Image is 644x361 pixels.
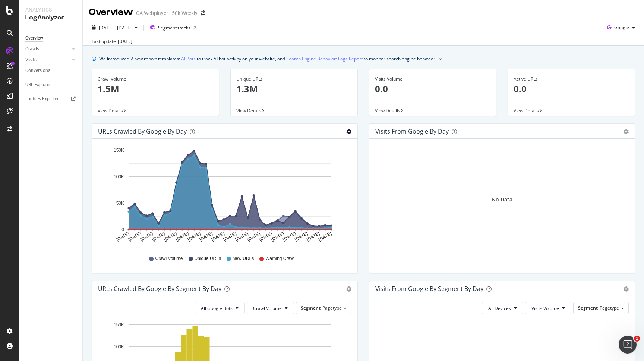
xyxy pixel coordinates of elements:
[92,55,635,63] div: info banner
[236,82,352,95] p: 1.3M
[234,231,249,242] text: [DATE]
[282,231,297,242] text: [DATE]
[514,76,629,82] div: Active URLs
[492,196,512,203] div: No Data
[236,76,352,82] div: Unique URLs
[115,231,130,242] text: [DATE]
[98,82,213,95] p: 1.5M
[236,107,262,114] span: View Details
[246,231,261,242] text: [DATE]
[375,107,400,114] span: View Details
[25,34,43,42] div: Overview
[201,10,205,16] div: arrow-right-arrow-left
[25,56,37,64] div: Visits
[136,9,198,17] div: CA Webplayer - 50k Weekly
[147,22,200,34] button: Segment:tracks
[25,81,51,89] div: URL Explorer
[121,227,124,232] text: 0
[187,231,202,242] text: [DATE]
[195,302,245,314] button: All Google Bots
[25,45,70,53] a: Crawls
[514,82,629,95] p: 0.0
[294,231,309,242] text: [DATE]
[525,302,571,314] button: Visits Volume
[99,55,436,63] div: We introduced 2 new report templates: to track AI bot activity on your website, and to monitor se...
[158,25,190,31] span: Segment: tracks
[155,255,183,262] span: Crawl Volume
[600,305,619,311] span: Pagetype
[195,255,221,262] span: Unique URLs
[98,145,351,248] svg: A chart.
[99,25,132,31] span: [DATE] - [DATE]
[175,231,190,242] text: [DATE]
[25,6,76,13] div: Analytics
[270,231,285,242] text: [DATE]
[619,336,637,354] iframe: Intercom live chat
[211,231,225,242] text: [DATE]
[98,285,221,292] div: URLs Crawled by Google By Segment By Day
[514,107,539,114] span: View Details
[25,56,70,64] a: Visits
[222,231,237,242] text: [DATE]
[25,67,50,75] div: Conversions
[25,95,59,103] div: Logfiles Explorer
[114,322,124,327] text: 150K
[118,38,132,45] div: [DATE]
[25,45,39,53] div: Crawls
[233,255,254,262] span: New URLs
[375,285,483,292] div: Visits from Google By Segment By Day
[375,128,449,135] div: Visits from Google by day
[253,305,282,311] span: Crawl Volume
[127,231,142,242] text: [DATE]
[199,231,214,242] text: [DATE]
[375,82,490,95] p: 0.0
[438,53,443,64] button: close banner
[25,67,77,75] a: Conversions
[25,81,77,89] a: URL Explorer
[301,305,321,311] span: Segment
[181,55,196,63] a: AI Bots
[163,231,178,242] text: [DATE]
[482,302,523,314] button: All Devices
[322,305,342,311] span: Pagetype
[578,305,598,311] span: Segment
[114,174,124,179] text: 100K
[116,201,124,206] text: 50K
[488,305,511,311] span: All Devices
[306,231,321,242] text: [DATE]
[114,148,124,153] text: 150K
[98,76,213,82] div: Crawl Volume
[531,305,559,311] span: Visits Volume
[89,6,133,19] div: Overview
[151,231,166,242] text: [DATE]
[318,231,332,242] text: [DATE]
[114,344,124,349] text: 100K
[98,128,187,135] div: URLs Crawled by Google by day
[634,336,640,342] span: 1
[92,38,132,45] div: Last update
[624,286,629,292] div: gear
[286,55,363,63] a: Search Engine Behavior: Logs Report
[247,302,294,314] button: Crawl Volume
[25,13,76,22] div: LogAnalyzer
[258,231,273,242] text: [DATE]
[624,129,629,134] div: gear
[25,95,77,103] a: Logfiles Explorer
[89,22,141,34] button: [DATE] - [DATE]
[614,24,629,31] span: Google
[98,107,123,114] span: View Details
[201,305,233,311] span: All Google Bots
[346,129,351,134] div: gear
[346,286,351,292] div: gear
[25,34,77,42] a: Overview
[604,22,638,34] button: Google
[139,231,154,242] text: [DATE]
[375,76,490,82] div: Visits Volume
[265,255,294,262] span: Warning Crawl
